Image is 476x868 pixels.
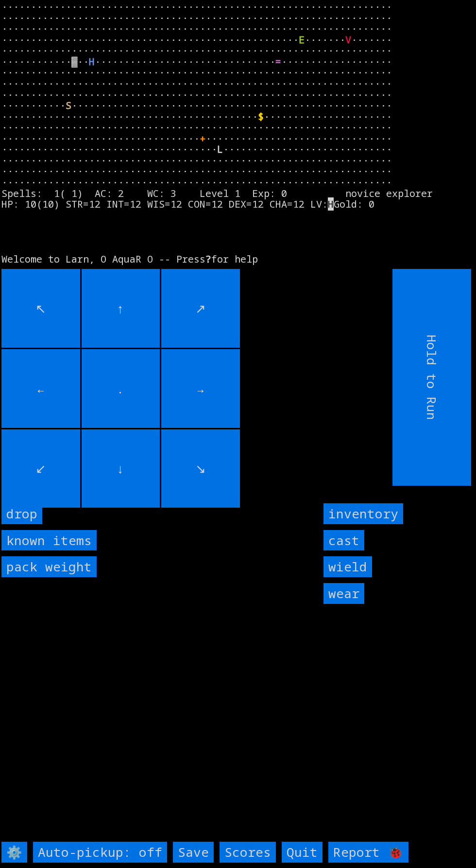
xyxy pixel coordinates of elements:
[173,842,214,863] input: Save
[1,503,42,524] input: drop
[275,55,281,68] font: =
[328,842,408,863] input: Report 🐞
[205,252,211,266] b: ?
[328,197,334,211] mark: H
[282,842,323,863] input: Quit
[345,33,351,46] font: V
[66,99,71,112] font: S
[1,530,97,551] input: known items
[161,349,240,428] input: →
[33,842,167,863] input: Auto-pickup: off
[258,110,264,123] font: $
[1,556,97,577] input: pack weight
[200,132,205,145] font: +
[82,429,160,508] input: ↓
[161,429,240,508] input: ↘
[161,269,240,348] input: ↗
[1,1,468,262] larn: ··································································· ·····························...
[1,349,80,428] input: ←
[299,33,305,46] font: E
[89,55,95,68] font: H
[1,269,80,348] input: ↖
[323,556,372,577] input: wield
[393,269,472,486] input: Hold to Run
[82,349,160,428] input: .
[82,269,160,348] input: ↑
[217,142,223,156] font: L
[1,842,27,863] input: ⚙️
[323,503,403,524] input: inventory
[1,429,80,508] input: ↙
[323,583,364,604] input: wear
[323,530,364,551] input: cast
[220,842,276,863] input: Scores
